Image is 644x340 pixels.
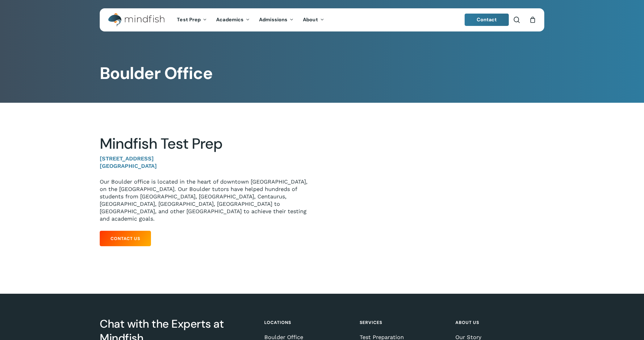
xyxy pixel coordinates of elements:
header: Main Menu [100,8,544,31]
span: About [303,16,318,23]
a: Admissions [254,17,298,23]
span: Contact [477,16,497,23]
h4: Locations [264,317,351,328]
a: About [298,17,329,23]
a: Contact [465,14,509,26]
a: Academics [211,17,254,23]
span: Academics [216,16,244,23]
span: Test Prep [177,16,201,23]
strong: [GEOGRAPHIC_DATA] [100,163,157,169]
p: Our Boulder office is located in the heart of downtown [GEOGRAPHIC_DATA], on the [GEOGRAPHIC_DATA... [100,178,313,222]
a: Test Prep [172,17,211,23]
h4: About Us [455,317,542,328]
h2: Mindfish Test Prep [100,135,313,153]
a: Cart [529,16,536,23]
nav: Main Menu [172,8,328,31]
h1: Boulder Office [100,64,544,83]
span: Contact Us [111,235,140,242]
strong: [STREET_ADDRESS] [100,155,154,162]
h4: Services [360,317,446,328]
span: Admissions [259,16,287,23]
a: Contact Us [100,231,151,246]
